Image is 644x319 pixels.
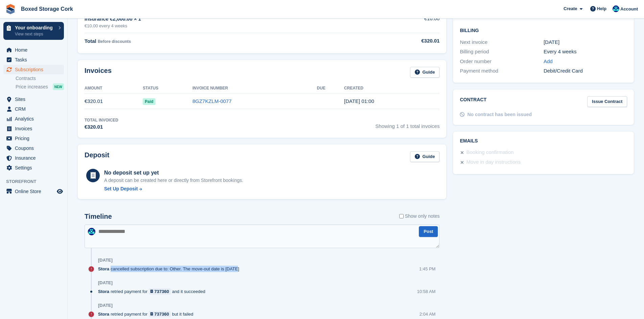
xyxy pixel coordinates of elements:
[16,75,64,82] a: Contracts
[360,11,439,33] td: €10.00
[3,65,64,74] a: menu
[460,58,543,65] div: Order number
[85,83,143,94] th: Amount
[6,178,67,185] span: Storefront
[460,67,543,75] div: Payment method
[98,311,197,317] div: retried payment for but it failed
[597,5,606,12] span: Help
[15,153,55,163] span: Insurance
[104,169,243,177] div: No deposit set up yet
[3,143,64,153] a: menu
[375,117,439,131] span: Showing 1 of 1 total invoices
[620,6,638,12] span: Account
[399,213,404,220] input: Show only notes
[98,39,131,44] span: Before discounts
[460,27,627,33] h2: Billing
[85,123,118,131] div: €320.01
[3,134,64,143] a: menu
[587,96,627,107] a: Issue Contract
[98,258,113,263] div: [DATE]
[460,138,627,144] h2: Emails
[460,96,486,107] h2: Contract
[466,149,514,157] div: Booking confirmation
[344,83,440,94] th: Created
[85,23,360,29] div: €10.00 every 4 weeks
[98,303,113,308] div: [DATE]
[85,15,360,23] div: Insurance €2,000.00 × 1
[15,187,55,196] span: Online Store
[15,134,55,143] span: Pricing
[15,55,55,64] span: Tasks
[98,288,109,295] span: Stora
[104,177,243,184] p: A deposit can be created here or directly from Storefront bookings.
[399,213,440,220] label: Show only notes
[154,311,169,317] div: 737360
[88,228,95,235] img: Vincent
[417,288,436,295] div: 10:58 AM
[344,98,374,104] time: 2025-08-25 00:00:32 UTC
[3,163,64,172] a: menu
[3,114,64,124] a: menu
[3,55,64,64] a: menu
[410,151,440,162] a: Guide
[53,83,64,90] div: NEW
[360,37,439,45] div: €320.01
[192,83,317,94] th: Invoice Number
[466,158,521,166] div: Move in day instructions
[15,45,55,55] span: Home
[15,114,55,124] span: Analytics
[3,153,64,163] a: menu
[85,94,143,109] td: €320.01
[544,67,627,75] div: Debit/Credit Card
[154,288,169,295] div: 737360
[15,124,55,133] span: Invoices
[98,280,113,286] div: [DATE]
[85,213,112,220] h2: Timeline
[15,143,55,153] span: Coupons
[460,48,543,56] div: Billing period
[149,288,171,295] a: 737360
[143,83,192,94] th: Status
[56,187,64,195] a: Preview store
[98,266,243,272] div: cancelled subscription due to: Other. The move-out date is [DATE]
[104,185,138,192] div: Set Up Deposit
[15,104,55,114] span: CRM
[143,98,155,105] span: Paid
[3,45,64,55] a: menu
[15,163,55,172] span: Settings
[85,151,109,162] h2: Deposit
[613,5,619,12] img: Vincent
[544,58,553,65] a: Add
[18,3,76,15] a: Boxed Storage Cork
[15,95,55,104] span: Sites
[98,288,209,295] div: retried payment for and it succeeded
[3,124,64,133] a: menu
[149,311,171,317] a: 737360
[5,4,16,14] img: stora-icon-8386f47178a22dfd0bd8f6a31ec36ba5ce8667c1dd55bd0f319d3a0aa187defe.svg
[104,185,243,192] a: Set Up Deposit
[419,266,435,272] div: 1:45 PM
[15,25,55,30] p: Your onboarding
[15,65,55,74] span: Subscriptions
[544,38,627,46] div: [DATE]
[3,95,64,104] a: menu
[420,311,436,317] div: 2:04 AM
[192,98,232,104] a: 8GZ7KZLM-0077
[317,83,344,94] th: Due
[410,67,440,78] a: Guide
[3,187,64,196] a: menu
[3,104,64,114] a: menu
[16,83,64,90] a: Price increases NEW
[16,84,48,90] span: Price increases
[15,31,55,37] p: View next steps
[98,266,109,272] span: Stora
[85,38,96,44] span: Total
[85,67,112,78] h2: Invoices
[460,38,543,46] div: Next invoice
[3,22,64,40] a: Your onboarding View next steps
[85,117,118,123] div: Total Invoiced
[564,5,577,12] span: Create
[467,111,532,118] div: No contract has been issued
[419,226,438,237] button: Post
[544,48,627,56] div: Every 4 weeks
